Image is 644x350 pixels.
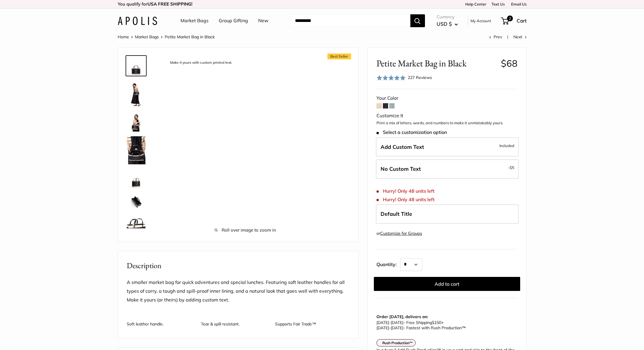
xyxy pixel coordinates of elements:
[118,33,215,41] nav: Breadcrumb
[376,159,519,179] label: Leave Blank
[126,112,147,133] a: Petite Market Bag in Black
[127,260,350,271] h2: Description
[508,164,514,171] span: -
[376,137,519,157] label: Add Custom Text
[501,58,518,69] span: $68
[471,17,491,24] a: My Account
[410,14,425,27] button: Search
[201,316,269,327] p: Tear & spill resistant.
[376,230,422,237] div: or
[327,54,351,59] span: Best Seller
[432,320,441,325] span: $150
[437,21,452,27] span: USD $
[380,231,422,236] a: Customize for Groups
[376,120,518,126] p: Print a mix of letters, words, and numbers to make it unmistakably yours.
[389,320,391,325] span: -
[492,2,505,6] a: Text Us
[167,59,235,67] div: Make it yours with custom printed text.
[507,15,513,21] span: 2
[510,165,514,170] span: $5
[127,56,145,75] img: description_Make it yours with custom printed text.
[165,226,326,234] span: Roll over image to zoom in
[376,314,428,319] strong: Order [DATE], delivers on:
[135,34,159,39] a: Market Bags
[389,325,391,330] span: -
[376,325,389,330] span: [DATE]
[376,256,400,271] label: Quantity:
[376,197,435,202] span: Hurry! Only 48 units left
[127,316,195,327] p: Soft leather handle.
[376,325,466,330] span: - Fastest with Rush Production™
[501,16,527,25] a: 2 Cart
[126,79,147,109] a: Petite Market Bag in Black
[127,169,145,188] img: Petite Market Bag in Black
[376,188,435,194] span: Hurry! Only 48 units left
[127,192,145,211] img: description_Spacious inner area with room for everything.
[381,211,412,217] span: Default Title
[374,277,520,291] button: Add to cart
[499,142,514,149] span: Included
[463,2,486,6] a: Help Center
[376,58,497,69] span: Petite Market Bag in Black
[381,144,424,150] span: Add Custom Text
[509,2,527,6] a: Email Us
[126,55,147,76] a: description_Make it yours with custom printed text.
[489,34,502,39] a: Prev
[127,113,145,132] img: Petite Market Bag in Black
[126,168,147,189] a: Petite Market Bag in Black
[513,34,527,39] a: Next
[127,136,145,164] img: Petite Market Bag in Black
[381,165,421,172] span: No Custom Text
[437,13,458,21] span: Currency
[408,75,432,80] span: 227 Reviews
[165,34,215,39] span: Petite Market Bag in Black
[127,278,350,304] p: A smaller market bag for quick adventures and special lunches. Featuring soft leather handles for...
[127,216,145,235] img: description_Super soft leather handles.
[376,320,389,325] span: [DATE]
[376,111,518,120] div: Customize It
[376,130,447,135] span: Select a customization option
[126,191,147,212] a: description_Spacious inner area with room for everything.
[258,16,268,25] a: New
[517,18,527,24] span: Cart
[180,16,209,25] a: Market Bags
[126,215,147,236] a: description_Super soft leather handles.
[127,80,145,108] img: Petite Market Bag in Black
[147,1,192,7] strong: USA FREE SHIPPING!
[275,316,343,327] p: Supports Fair Trade™
[391,320,403,325] span: [DATE]
[376,94,518,103] div: Your Color
[382,341,413,345] strong: Rush Production™
[376,204,519,224] label: Default Title
[437,19,458,29] button: USD $
[126,135,147,165] a: Petite Market Bag in Black
[376,320,515,330] p: - Free Shipping +
[118,17,157,25] img: Apolis
[219,16,248,25] a: Group Gifting
[290,14,410,27] input: Search...
[118,34,129,39] a: Home
[391,325,403,330] span: [DATE]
